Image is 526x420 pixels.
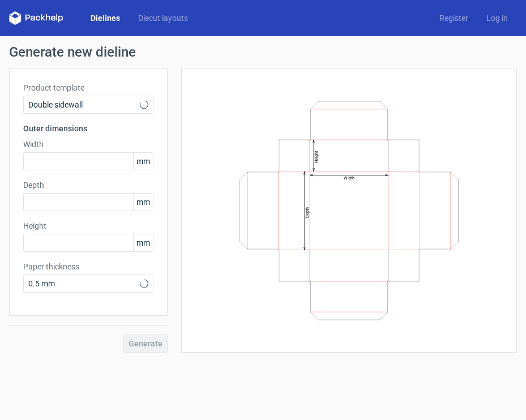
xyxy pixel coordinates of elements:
[82,12,129,24] a: Dielines
[430,12,477,24] a: Register
[133,194,153,211] span: mm
[23,261,153,272] label: Paper thickness
[23,139,153,150] label: Width
[23,220,153,232] label: Height
[477,12,517,24] a: Log in
[305,207,310,217] text: Depth
[28,99,140,110] span: Double sidewall
[344,175,354,181] text: Width
[28,278,140,289] span: 0.5 mm
[23,179,153,191] label: Depth
[23,123,153,134] h3: Outer dimensions
[129,12,197,24] a: Diecut layouts
[133,234,153,251] span: mm
[23,82,153,93] label: Product template
[133,153,153,170] span: mm
[314,151,319,163] text: Height
[9,45,517,59] h1: Generate new dieline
